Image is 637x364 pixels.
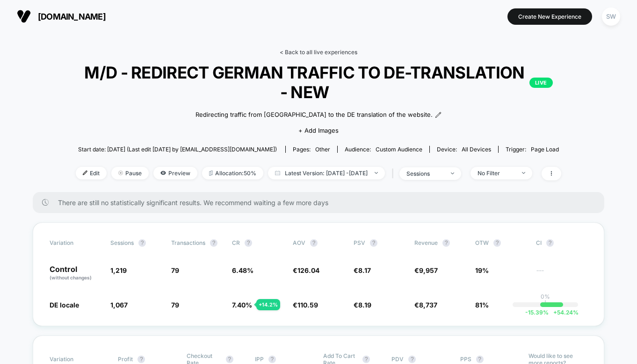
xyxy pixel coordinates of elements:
button: ? [408,356,416,363]
span: There are still no statistically significant results. We recommend waiting a few more days [58,199,586,207]
span: 79 [171,266,179,274]
button: ? [268,356,276,363]
div: + 14.2 % [256,299,280,310]
span: 110.59 [297,301,318,309]
span: € [293,301,318,309]
span: PSV [354,239,365,246]
span: € [354,266,371,274]
span: + Add Images [298,127,339,134]
img: rebalance [209,171,213,176]
span: M/D - REDIRECT GERMAN TRAFFIC TO DE-TRANSLATION - NEW [84,63,553,102]
span: Preview [153,167,197,179]
span: OTW [475,239,527,247]
img: Visually logo [17,9,31,23]
img: end [522,172,525,174]
span: 19% [475,266,489,274]
span: Custom Audience [376,146,422,153]
div: Audience: [345,146,422,153]
span: --- [536,268,587,281]
span: 1,067 [110,301,128,309]
span: DE locale [50,301,79,309]
span: 8.19 [358,301,371,309]
span: Redirecting traffic from [GEOGRAPHIC_DATA] to the DE translation of the website. [195,110,433,120]
div: No Filter [478,170,515,177]
span: Device: [429,146,498,153]
img: end [375,172,378,174]
span: 9,957 [419,266,438,274]
span: € [354,301,371,309]
span: € [414,266,438,274]
span: 1,219 [110,266,127,274]
span: Latest Version: [DATE] - [DATE] [268,167,385,179]
span: PDV [391,356,404,363]
span: 79 [171,301,179,309]
span: 8,737 [419,301,437,309]
div: sessions [406,170,444,177]
span: (without changes) [50,275,92,280]
span: Pause [111,167,149,179]
img: calendar [275,171,280,175]
span: Profit [118,356,133,363]
p: Control [50,265,101,281]
button: ? [442,239,450,247]
span: Allocation: 50% [202,167,263,179]
button: Create New Experience [507,8,592,25]
button: ? [310,239,318,247]
span: IPP [255,356,264,363]
a: < Back to all live experiences [280,49,357,56]
p: 0% [541,293,550,300]
button: ? [493,239,501,247]
span: -15.39 % [525,309,549,316]
span: € [414,301,437,309]
button: ? [476,356,484,363]
span: Edit [76,167,107,179]
span: 6.48 % [232,266,253,274]
p: LIVE [529,78,553,88]
span: Page Load [531,146,559,153]
img: end [451,172,454,174]
span: CR [232,239,240,246]
img: edit [83,171,87,175]
span: all devices [462,146,491,153]
button: [DOMAIN_NAME] [14,9,109,24]
span: € [293,266,319,274]
button: ? [362,356,370,363]
span: [DOMAIN_NAME] [38,12,106,21]
span: 54.24 % [549,309,579,316]
button: ? [138,239,146,247]
div: Trigger: [506,146,559,153]
span: 7.40 % [232,301,252,309]
span: 8.17 [358,266,371,274]
span: Variation [50,239,101,247]
span: Transactions [171,239,205,246]
span: PPS [460,356,471,363]
button: ? [245,239,252,247]
button: SW [599,7,623,26]
span: Revenue [414,239,438,246]
button: ? [226,356,233,363]
span: Start date: [DATE] (Last edit [DATE] by [EMAIL_ADDRESS][DOMAIN_NAME]) [78,146,277,153]
div: SW [602,7,620,26]
span: | [390,167,399,180]
div: Pages: [293,146,330,153]
button: ? [370,239,377,247]
span: AOV [293,239,305,246]
img: end [118,171,123,175]
span: Sessions [110,239,134,246]
button: ? [210,239,217,247]
span: 126.04 [297,266,319,274]
button: ? [546,239,554,247]
span: + [553,309,557,316]
span: CI [536,239,587,247]
button: ? [138,356,145,363]
span: 81% [475,301,489,309]
span: other [315,146,330,153]
p: | [544,300,546,307]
